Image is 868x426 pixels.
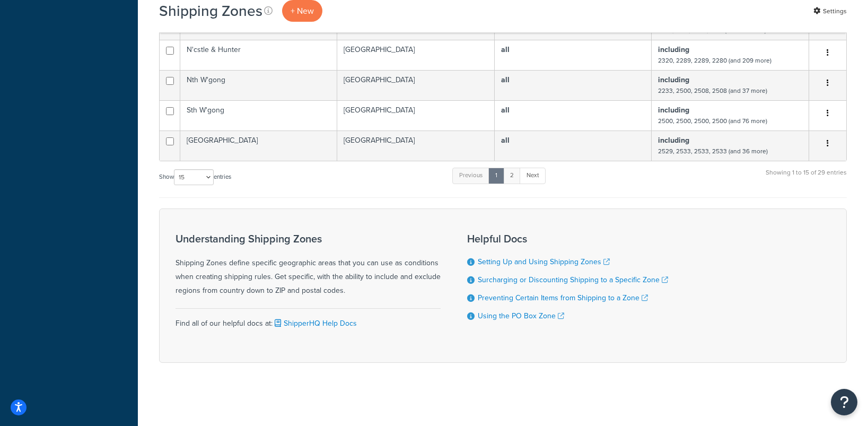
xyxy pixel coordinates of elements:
[658,44,689,55] b: including
[658,56,771,65] small: 2320, 2289, 2289, 2280 (and 209 more)
[503,168,521,184] a: 2
[159,169,231,185] label: Show entries
[501,105,510,116] b: all
[337,40,495,70] td: [GEOGRAPHIC_DATA]
[658,86,767,95] small: 2233, 2500, 2508, 2508 (and 37 more)
[176,308,441,331] div: Find all of our helpful docs at:
[159,1,262,21] h1: Shipping Zones
[174,169,214,185] select: Showentries
[180,100,337,131] td: Sth W'gong
[831,389,857,415] button: Open Resource Center
[813,4,847,19] a: Settings
[176,233,441,298] div: Shipping Zones define specific geographic areas that you can use as conditions when creating ship...
[467,233,668,245] h3: Helpful Docs
[180,70,337,100] td: Nth W'gong
[452,168,489,184] a: Previous
[180,131,337,161] td: [GEOGRAPHIC_DATA]
[337,70,495,100] td: [GEOGRAPHIC_DATA]
[273,318,357,329] a: ShipperHQ Help Docs
[478,256,610,267] a: Setting Up and Using Shipping Zones
[478,274,668,285] a: Surcharging or Discounting Shipping to a Specific Zone
[658,105,689,116] b: including
[488,168,504,184] a: 1
[501,135,510,146] b: all
[501,44,510,55] b: all
[520,168,546,184] a: Next
[337,131,495,161] td: [GEOGRAPHIC_DATA]
[658,116,767,126] small: 2500, 2500, 2500, 2500 (and 76 more)
[766,167,847,189] div: Showing 1 to 15 of 29 entries
[501,74,510,85] b: all
[291,5,314,17] span: + New
[658,135,689,146] b: including
[337,100,495,131] td: [GEOGRAPHIC_DATA]
[658,146,768,156] small: 2529, 2533, 2533, 2533 (and 36 more)
[176,233,441,245] h3: Understanding Shipping Zones
[658,74,689,85] b: including
[478,292,648,303] a: Preventing Certain Items from Shipping to a Zone
[478,310,564,321] a: Using the PO Box Zone
[180,40,337,70] td: N'cstle & Hunter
